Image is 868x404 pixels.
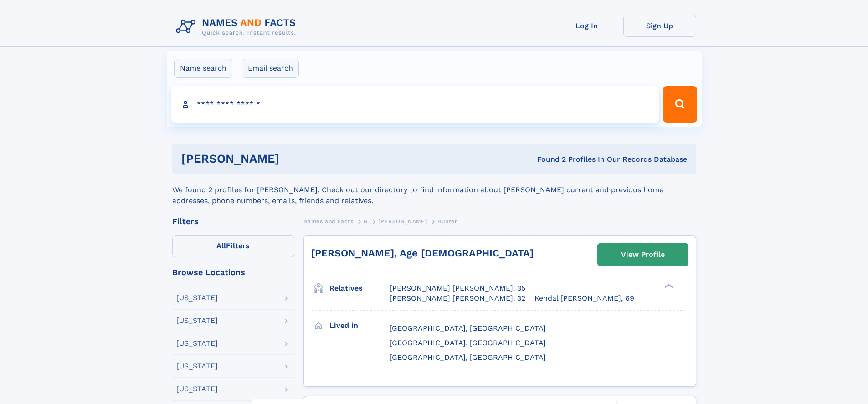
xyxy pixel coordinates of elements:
div: Found 2 Profiles In Our Records Database [408,154,687,164]
span: G [364,218,368,225]
h3: Lived in [329,318,390,333]
a: [PERSON_NAME], Age [DEMOGRAPHIC_DATA] [311,247,534,259]
label: Email search [242,59,299,78]
a: Sign Up [623,15,696,37]
a: Log In [550,15,623,37]
a: Names and Facts [303,215,354,227]
div: ❯ [663,283,673,289]
a: [PERSON_NAME] [PERSON_NAME], 35 [390,283,525,293]
a: View Profile [598,244,688,266]
h3: Relatives [329,281,390,296]
span: Hunter [437,218,457,225]
img: Logo Names and Facts [172,15,303,39]
span: All [216,241,226,250]
div: We found 2 profiles for [PERSON_NAME]. Check out our directory to find information about [PERSON_... [172,174,696,206]
div: Filters [172,217,294,225]
div: [US_STATE] [176,294,218,302]
a: G [364,215,368,227]
a: [PERSON_NAME] [PERSON_NAME], 32 [390,293,525,303]
span: [PERSON_NAME] [378,218,427,225]
div: View Profile [621,244,665,265]
h1: [PERSON_NAME] [181,153,408,164]
div: [US_STATE] [176,363,218,370]
label: Filters [172,235,294,257]
div: [US_STATE] [176,317,218,324]
span: [GEOGRAPHIC_DATA], [GEOGRAPHIC_DATA] [390,353,546,362]
button: Search Button [663,86,697,123]
span: [GEOGRAPHIC_DATA], [GEOGRAPHIC_DATA] [390,338,546,347]
label: Name search [174,59,232,78]
div: Browse Locations [172,268,294,276]
div: [US_STATE] [176,340,218,347]
div: [US_STATE] [176,385,218,393]
input: search input [171,86,659,123]
a: Kendal [PERSON_NAME], 69 [534,293,634,303]
a: [PERSON_NAME] [378,215,427,227]
span: [GEOGRAPHIC_DATA], [GEOGRAPHIC_DATA] [390,324,546,332]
